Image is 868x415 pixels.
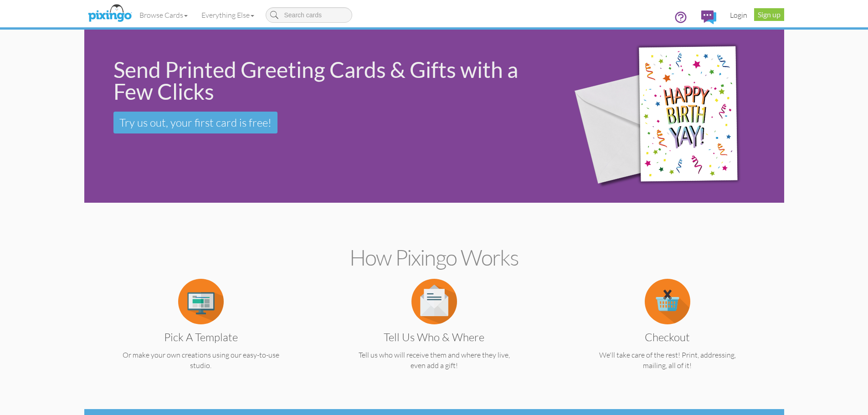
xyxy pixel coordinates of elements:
a: Everything Else [195,4,261,26]
span: Try us out, your first card is free! [119,116,272,129]
h3: Pick a Template [109,331,293,343]
a: Login [723,4,754,26]
a: Sign up [754,8,784,21]
a: Tell us Who & Where Tell us who will receive them and where they live, even add a gift! [335,296,533,371]
img: comments.svg [701,10,716,24]
a: Browse Cards [133,4,195,26]
p: Or make your own creations using our easy-to-use studio. [102,350,300,371]
p: We'll take care of the rest! Print, addressing, mailing, all of it! [569,350,766,371]
img: item.alt [178,279,224,324]
h3: Tell us Who & Where [342,331,526,343]
h2: How Pixingo works [100,246,768,270]
img: pixingo logo [86,2,134,25]
p: Tell us who will receive them and where they live, even add a gift! [335,350,533,371]
a: Checkout We'll take care of the rest! Print, addressing, mailing, all of it! [569,296,766,371]
img: 942c5090-71ba-4bfc-9a92-ca782dcda692.png [558,17,778,216]
img: item.alt [411,279,457,324]
img: item.alt [645,279,690,324]
input: Search cards [266,7,352,23]
div: Send Printed Greeting Cards & Gifts with a Few Clicks [113,59,544,102]
h3: Checkout [575,331,760,343]
a: Pick a Template Or make your own creations using our easy-to-use studio. [102,296,300,371]
a: Try us out, your first card is free! [113,112,277,133]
